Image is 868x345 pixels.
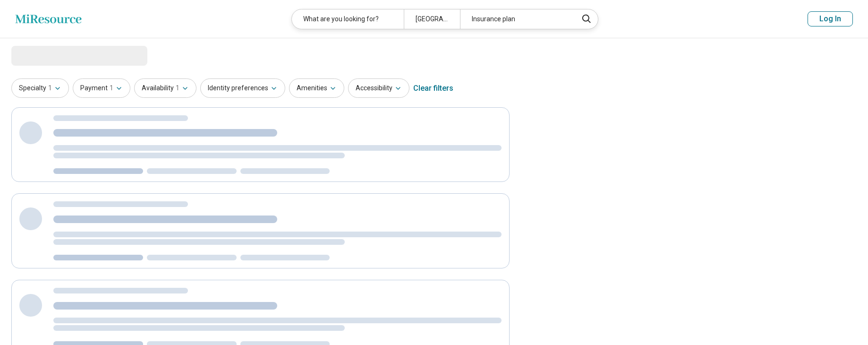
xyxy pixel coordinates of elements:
[292,9,404,29] div: What are you looking for?
[289,78,344,98] button: Amenities
[348,78,409,98] button: Accessibility
[48,83,52,93] span: 1
[73,78,130,98] button: Payment1
[200,78,285,98] button: Identity preferences
[808,11,853,26] button: Log In
[404,9,460,29] div: [GEOGRAPHIC_DATA]
[176,83,179,93] span: 1
[11,46,91,65] span: Loading...
[413,77,453,100] div: Clear filters
[11,78,69,98] button: Specialty1
[134,78,196,98] button: Availability1
[460,9,572,29] div: Insurance plan
[110,83,113,93] span: 1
